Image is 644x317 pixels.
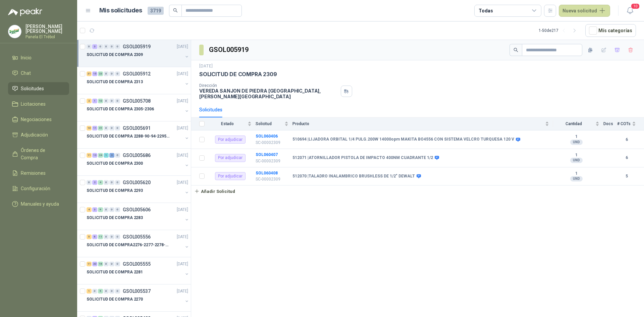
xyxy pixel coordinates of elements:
[109,44,114,49] div: 0
[123,234,151,239] p: GSOL005556
[199,83,338,88] p: Dirección
[123,71,151,76] p: GSOL005912
[99,6,142,15] h1: Mis solicitudes
[115,207,120,212] div: 0
[109,99,114,103] div: 0
[98,262,103,266] div: 16
[177,152,188,159] p: [DATE]
[8,8,42,16] img: Logo peakr
[92,99,97,103] div: 1
[104,180,109,185] div: 0
[8,25,21,38] img: Company Logo
[98,180,103,185] div: 4
[115,44,120,49] div: 0
[177,207,188,213] p: [DATE]
[8,98,69,110] a: Licitaciones
[87,260,190,281] a: 11 30 16 0 0 0 GSOL005555[DATE] SOLICITUD DE COMPRA 2281
[87,289,92,294] div: 1
[87,52,143,58] p: SOLICITUD DE COMPRA 2309
[177,125,188,131] p: [DATE]
[617,137,636,143] b: 6
[256,152,278,157] a: SOL060407
[199,63,213,69] p: [DATE]
[87,296,143,303] p: SOLICITUD DE COMPRA 2270
[87,97,190,118] a: 2 1 10 0 0 0 GSOL005708[DATE] SOLICITUD DE COMPRA 2305-2306
[21,69,31,77] span: Chat
[479,7,493,14] div: Todas
[109,234,114,239] div: 0
[177,288,188,295] p: [DATE]
[199,88,338,99] p: VEREDA SANJON DE PIEDRA [GEOGRAPHIC_DATA] , [PERSON_NAME][GEOGRAPHIC_DATA]
[87,234,92,239] div: 5
[87,188,143,194] p: SOLICITUD DE COMPRA 2293
[104,44,109,49] div: 0
[98,289,103,294] div: 5
[8,128,69,141] a: Adjudicación
[87,153,92,158] div: 11
[199,71,277,78] p: SOLICITUD DE COMPRA 2309
[87,99,92,103] div: 2
[177,234,188,240] p: [DATE]
[553,134,599,140] b: 1
[87,79,143,85] p: SOLICITUD DE COMPRA 2313
[123,289,151,294] p: GSOL005537
[92,180,97,185] div: 2
[292,155,433,161] b: 512071 | ATORNILLADOR PISTOLA DE IMPACTO 400NM CUADRANTE 1/2
[617,117,644,130] th: # COTs
[104,153,109,158] div: 1
[92,71,97,76] div: 15
[87,160,143,167] p: SOLICITUD DE COMPRA 2300
[215,136,246,144] div: Por adjudicar
[603,117,617,130] th: Docs
[256,134,278,139] a: SOL060406
[8,51,69,64] a: Inicio
[191,186,644,197] a: Añadir Solicitud
[123,126,151,130] p: GSOL005691
[256,117,292,130] th: Solicitud
[87,70,190,91] a: 31 15 23 0 0 0 GSOL005912[DATE] SOLICITUD DE COMPRA 2313
[92,44,97,49] div: 3
[21,54,32,61] span: Inicio
[98,99,103,103] div: 10
[21,85,44,92] span: Solicitudes
[115,289,120,294] div: 0
[123,99,151,103] p: GSOL005708
[617,173,636,179] b: 5
[87,178,190,200] a: 0 2 4 0 0 0 GSOL005620[DATE] SOLICITUD DE COMPRA 2293
[173,8,178,13] span: search
[514,48,518,52] span: search
[148,7,164,15] span: 3719
[570,158,583,163] div: UND
[92,207,97,212] div: 3
[8,198,69,210] a: Manuales y ayuda
[209,117,256,130] th: Estado
[87,126,92,130] div: 10
[87,287,190,309] a: 1 0 5 0 0 0 GSOL005537[DATE] SOLICITUD DE COMPRA 2270
[215,154,246,162] div: Por adjudicar
[21,169,46,177] span: Remisiones
[87,206,190,227] a: 4 3 9 0 0 0 GSOL005606[DATE] SOLICITUD DE COMPRA 2283
[98,126,103,130] div: 41
[109,180,114,185] div: 0
[553,121,594,126] span: Cantidad
[177,98,188,104] p: [DATE]
[92,126,97,130] div: 11
[98,71,103,76] div: 23
[292,174,415,179] b: 512070 | TALADRO INALAMBRICO BRUSHLESS DE 1/2" DEWALT
[209,121,246,126] span: Estado
[104,99,109,103] div: 0
[292,137,514,142] b: 510694 | LIJADORA ORBITAL 1/4 PULG.200W 14000opm MAKITA BO4556 CON SISTEMA VELCRO TURQUESA 120 V
[177,179,188,186] p: [DATE]
[553,171,599,176] b: 1
[98,153,103,158] div: 24
[21,147,63,161] span: Órdenes de Compra
[104,234,109,239] div: 0
[8,144,69,164] a: Órdenes de Compra
[21,131,48,139] span: Adjudicación
[115,234,120,239] div: 0
[585,24,636,37] button: Mís categorías
[109,207,114,212] div: 0
[115,153,120,158] div: 0
[539,25,580,36] div: 1 - 50 de 217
